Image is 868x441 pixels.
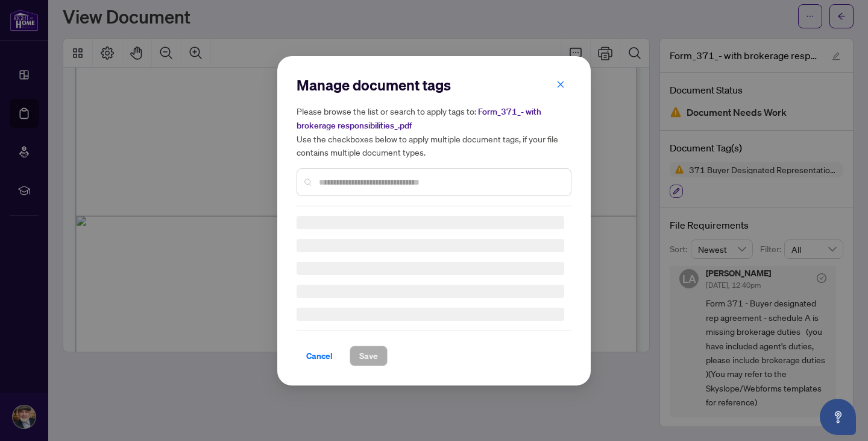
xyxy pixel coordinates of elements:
span: close [556,80,565,88]
span: Cancel [306,346,333,366]
span: Form_371_- with brokerage responsibilities_.pdf [297,106,541,131]
button: Open asap [820,399,856,435]
button: Cancel [297,346,342,366]
h5: Please browse the list or search to apply tags to: Use the checkboxes below to apply multiple doc... [297,104,571,159]
button: Save [350,346,388,366]
h2: Manage document tags [297,75,571,95]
